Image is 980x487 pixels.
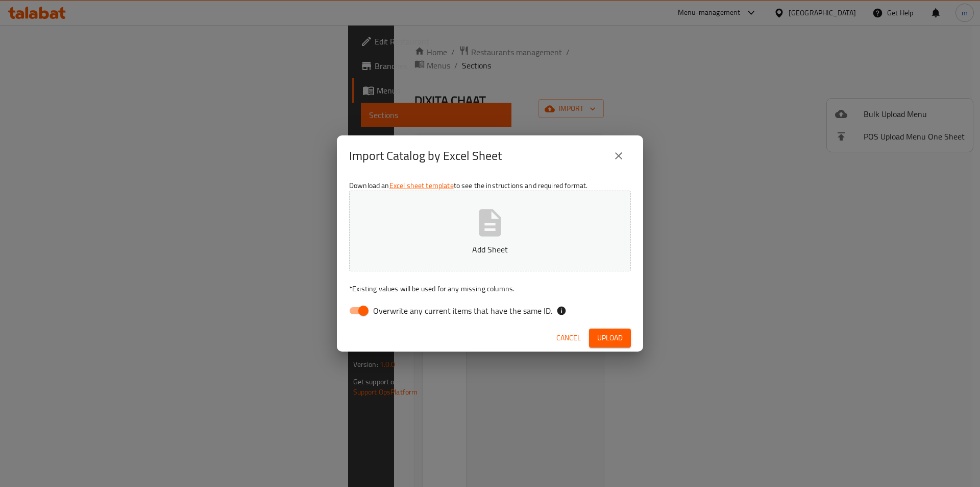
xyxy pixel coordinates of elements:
p: Add Sheet [365,243,615,256]
button: Add Sheet [349,191,631,271]
button: Cancel [552,329,585,347]
button: close [606,144,631,168]
span: Cancel [556,332,581,344]
a: Excel sheet template [389,179,454,192]
span: Upload [597,332,623,344]
div: Download an to see the instructions and required format. [337,176,643,324]
p: Existing values will be used for any missing columns. [349,284,631,294]
svg: If the overwrite option isn't selected, then the items that match an existing ID will be ignored ... [556,306,567,316]
button: Upload [589,329,631,347]
h2: Import Catalog by Excel Sheet [349,148,502,164]
span: Overwrite any current items that have the same ID. [373,305,552,317]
